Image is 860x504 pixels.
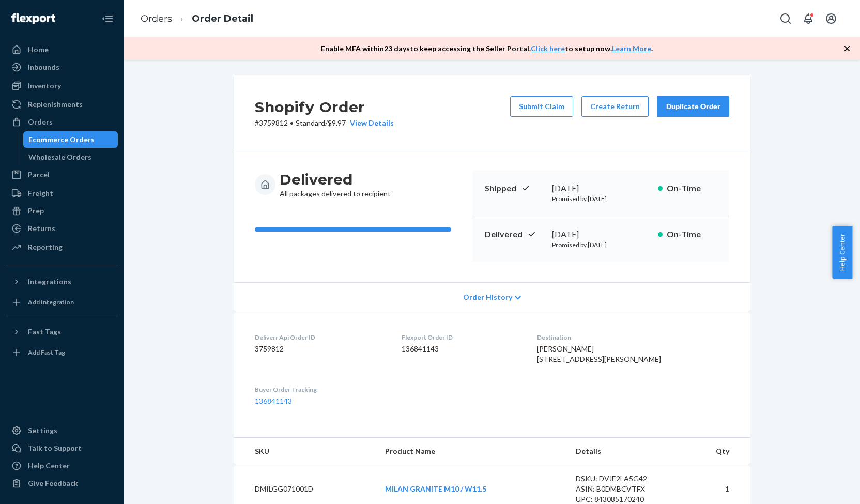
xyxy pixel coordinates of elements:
p: Promised by [DATE] [552,194,650,203]
p: # 3759812 / $9.97 [255,118,394,128]
h3: Delivered [280,170,391,189]
a: Settings [6,422,118,439]
iframe: Opens a widget where you can chat to one of our agents [794,473,850,499]
span: Standard [296,118,325,127]
button: Open Search Box [775,8,796,29]
button: Open account menu [821,8,841,29]
a: Returns [6,220,118,237]
div: Add Integration [28,298,74,307]
a: Learn More [612,44,651,53]
div: Reporting [28,242,63,252]
a: MILAN GRANITE M10 / W11.5 [385,484,486,493]
h2: Shopify Order [255,96,394,118]
p: Delivered [485,228,544,240]
a: Freight [6,185,118,202]
div: All packages delivered to recipient [280,170,391,199]
p: Shipped [485,182,544,194]
a: Orders [141,13,172,24]
button: Fast Tags [6,324,118,340]
a: Add Fast Tag [6,344,118,361]
div: Replenishments [28,99,83,110]
div: Orders [28,117,53,127]
dt: Deliverr Api Order ID [255,333,385,342]
p: Promised by [DATE] [552,240,650,249]
div: Ecommerce Orders [28,134,95,145]
div: Inbounds [28,62,59,72]
button: Close Navigation [97,8,118,29]
button: Integrations [6,273,118,290]
div: Give Feedback [28,478,78,488]
div: Duplicate Order [666,101,720,112]
a: Replenishments [6,96,118,113]
th: Details [567,438,681,465]
div: Wholesale Orders [28,152,91,162]
a: Ecommerce Orders [23,131,118,148]
a: Inventory [6,78,118,94]
span: Order History [463,292,512,302]
button: Give Feedback [6,475,118,492]
div: Parcel [28,170,50,180]
span: • [290,118,294,127]
a: Reporting [6,239,118,255]
div: Fast Tags [28,327,61,337]
dt: Buyer Order Tracking [255,385,385,394]
p: On-Time [667,182,717,194]
button: Submit Claim [510,96,573,117]
button: Duplicate Order [657,96,729,117]
th: SKU [234,438,377,465]
ol: breadcrumbs [132,4,262,34]
a: Order Detail [192,13,253,24]
dt: Flexport Order ID [402,333,521,342]
a: Inbounds [6,59,118,75]
div: ASIN: B0DMBCVTFX [576,484,673,494]
div: [DATE] [552,228,650,240]
button: View Details [346,118,394,128]
dd: 3759812 [255,344,385,354]
div: Returns [28,223,55,234]
a: Help Center [6,457,118,474]
p: On-Time [667,228,717,240]
p: Enable MFA within 23 days to keep accessing the Seller Portal. to setup now. . [321,43,653,54]
a: Click here [531,44,565,53]
a: Home [6,41,118,58]
button: Open notifications [798,8,819,29]
th: Qty [681,438,750,465]
div: Help Center [28,461,70,471]
dd: 136841143 [402,344,521,354]
span: [PERSON_NAME] [STREET_ADDRESS][PERSON_NAME] [537,344,661,363]
a: Add Integration [6,294,118,311]
img: Flexport logo [11,13,55,24]
th: Product Name [377,438,568,465]
div: Talk to Support [28,443,82,453]
div: Add Fast Tag [28,348,65,357]
a: 136841143 [255,396,292,405]
div: DSKU: DVJE2LA5G42 [576,474,673,484]
div: Integrations [28,277,71,287]
button: Talk to Support [6,440,118,456]
div: Home [28,44,49,55]
button: Create Return [581,96,649,117]
div: Prep [28,206,44,216]
div: Freight [28,188,53,198]
div: Inventory [28,81,61,91]
button: Help Center [832,226,852,279]
div: Settings [28,425,57,436]
a: Orders [6,114,118,130]
a: Prep [6,203,118,219]
dt: Destination [537,333,729,342]
div: [DATE] [552,182,650,194]
a: Wholesale Orders [23,149,118,165]
a: Parcel [6,166,118,183]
